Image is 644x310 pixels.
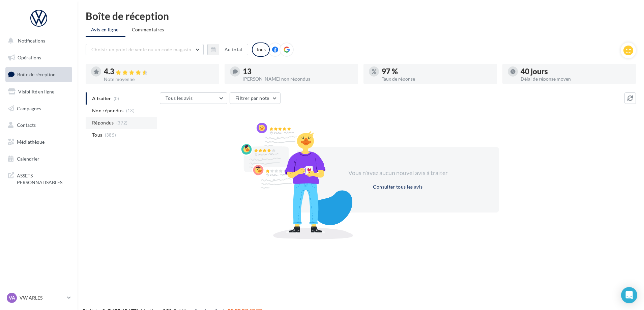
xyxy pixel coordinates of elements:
span: Commentaires [132,26,164,33]
a: VA VW ARLES [5,291,72,304]
div: Open Intercom Messenger [621,287,637,303]
button: Consulter tous les avis [370,183,425,191]
span: Opérations [18,55,41,60]
span: VA [9,294,15,301]
span: (385) [105,132,116,138]
span: (13) [126,108,135,113]
a: ASSETS PERSONNALISABLES [4,168,74,188]
p: VW ARLES [20,294,64,301]
a: Opérations [4,51,74,65]
div: 4.3 [104,68,214,76]
button: Au total [207,44,248,55]
div: Boîte de réception [86,11,636,21]
a: Visibilité en ligne [4,85,74,99]
div: 97 % [382,68,492,75]
span: Notifications [18,38,45,44]
div: Note moyenne [104,77,214,82]
button: Au total [219,44,248,55]
div: Taux de réponse [382,77,492,81]
span: Campagnes [17,105,41,111]
span: Boîte de réception [17,72,56,77]
button: Notifications [4,34,71,48]
button: Choisir un point de vente ou un code magasin [86,44,204,55]
span: Choisir un point de vente ou un code magasin [91,47,191,52]
span: Médiathèque [17,139,45,145]
button: Tous les avis [160,92,227,104]
span: Calendrier [17,156,39,162]
button: Filtrer par note [230,92,281,104]
span: Contacts [17,122,36,128]
a: Contacts [4,118,74,132]
span: Tous [92,132,102,138]
div: Vous n'avez aucun nouvel avis à traiter [340,169,456,177]
span: Visibilité en ligne [18,89,54,94]
span: Répondus [92,119,114,126]
div: Tous [252,43,270,57]
a: Calendrier [4,152,74,166]
div: Délai de réponse moyen [521,77,631,81]
div: 40 jours [521,68,631,75]
div: 13 [243,68,353,75]
span: (372) [116,120,128,125]
span: Non répondus [92,107,123,114]
a: Boîte de réception [4,67,74,82]
span: Tous les avis [166,95,193,101]
div: [PERSON_NAME] non répondus [243,77,353,81]
span: ASSETS PERSONNALISABLES [17,171,69,186]
a: Médiathèque [4,135,74,149]
a: Campagnes [4,102,74,116]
